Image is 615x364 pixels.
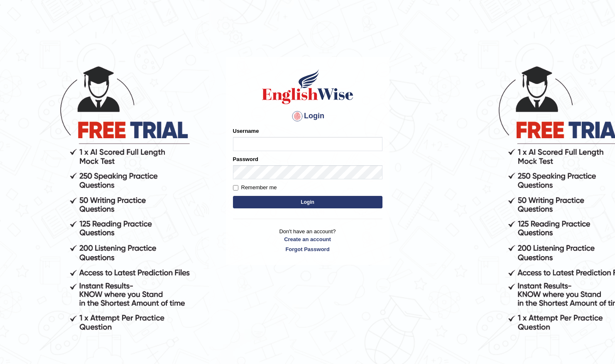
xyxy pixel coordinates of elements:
[233,235,382,243] a: Create an account
[233,185,238,191] input: Remember me
[233,227,382,253] p: Don't have an account?
[233,155,258,163] label: Password
[233,196,382,208] button: Login
[233,127,259,135] label: Username
[233,110,382,123] h4: Login
[260,68,355,105] img: Logo of English Wise sign in for intelligent practice with AI
[233,245,382,253] a: Forgot Password
[233,183,277,192] label: Remember me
